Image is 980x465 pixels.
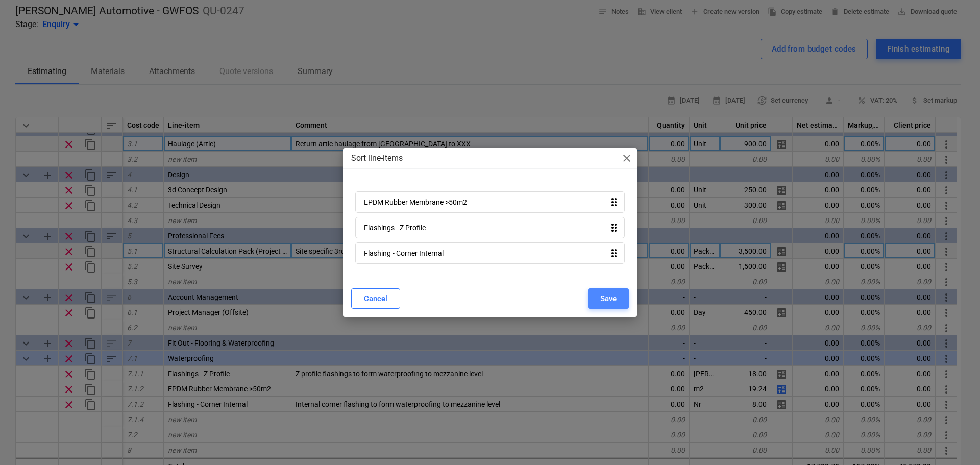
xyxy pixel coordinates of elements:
[351,288,400,309] button: Cancel
[355,217,625,238] div: Flashings - Z Profiledrag_indicator
[364,292,387,305] div: Cancel
[355,242,625,264] div: Flashing - Corner Internaldrag_indicator
[608,222,620,234] i: drag_indicator
[608,196,620,208] i: drag_indicator
[600,292,617,305] div: Save
[364,198,467,206] div: EPDM Rubber Membrane >50m2
[351,152,403,164] p: Sort line-items
[621,152,633,164] span: close
[364,224,426,232] div: Flashings - Z Profile
[608,247,620,259] i: drag_indicator
[364,249,444,257] div: Flashing - Corner Internal
[929,416,980,465] iframe: Chat Widget
[588,288,629,309] button: Save
[355,191,625,213] div: EPDM Rubber Membrane >50m2drag_indicator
